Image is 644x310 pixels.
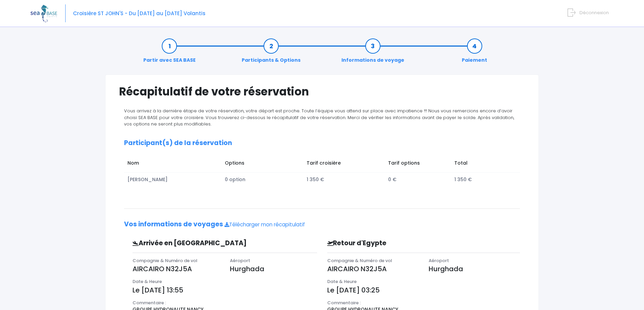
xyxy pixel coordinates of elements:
[327,285,520,295] p: Le [DATE] 03:25
[458,43,491,64] a: Paiement
[230,257,250,264] span: Aéroport
[133,257,197,264] span: Compagnie & Numéro de vol
[451,156,514,172] td: Total
[327,300,361,306] span: Commentaire :
[238,43,304,64] a: Participants & Options
[133,285,317,295] p: Le [DATE] 13:55
[429,257,449,264] span: Aéroport
[385,156,451,172] td: Tarif options
[224,221,305,228] a: Télécharger mon récapitulatif
[327,264,419,274] p: AIRCAIRO N32J5A
[119,85,525,98] h1: Récapitulatif de votre réservation
[579,9,609,16] span: Déconnexion
[225,176,245,183] span: 0 option
[124,221,520,228] h2: Vos informations de voyages
[124,173,222,187] td: [PERSON_NAME]
[303,173,385,187] td: 1 350 €
[73,10,206,17] span: Croisière ST JOHN'S - Du [DATE] au [DATE] Volantis
[133,278,162,285] span: Date & Heure
[385,173,451,187] td: 0 €
[230,264,317,274] p: Hurghada
[429,264,520,274] p: Hurghada
[133,300,166,306] span: Commentaire :
[133,264,220,274] p: AIRCAIRO N32J5A
[338,43,408,64] a: Informations de voyage
[124,156,222,172] td: Nom
[303,156,385,172] td: Tarif croisière
[222,156,303,172] td: Options
[140,43,199,64] a: Partir avec SEA BASE
[127,239,273,247] h3: Arrivée en [GEOGRAPHIC_DATA]
[124,139,520,147] h2: Participant(s) de la réservation
[124,108,514,127] span: Vous arrivez à la dernière étape de votre réservation, votre départ est proche. Toute l’équipe vo...
[322,239,474,247] h3: Retour d'Egypte
[327,257,392,264] span: Compagnie & Numéro de vol
[451,173,514,187] td: 1 350 €
[327,278,357,285] span: Date & Heure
